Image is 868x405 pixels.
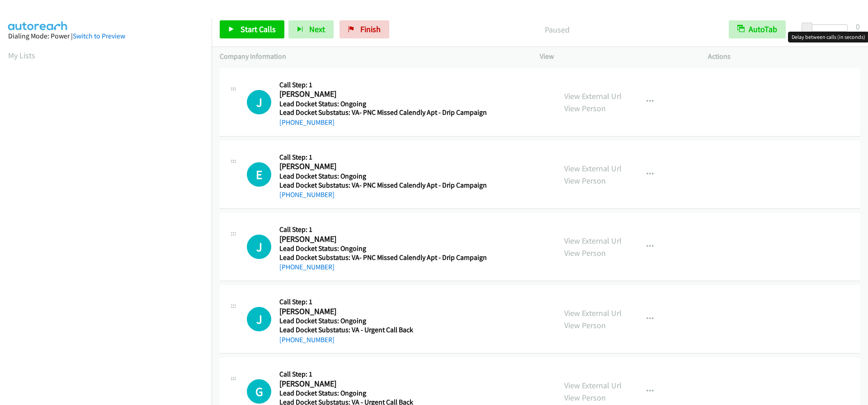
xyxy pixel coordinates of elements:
[279,335,335,344] a: [PHONE_NUMBER]
[279,153,487,162] h5: Call Step: 1
[564,103,606,113] a: View Person
[279,297,484,306] h5: Call Step: 1
[309,24,325,34] span: Next
[279,190,335,199] a: [PHONE_NUMBER]
[247,90,271,114] div: The call is yet to be attempted
[279,263,335,271] a: [PHONE_NUMBER]
[564,248,606,258] a: View Person
[73,32,125,40] a: Switch to Preview
[401,24,712,36] p: Paused
[247,162,271,187] div: The call is yet to be attempted
[279,181,487,190] h5: Lead Docket Substatus: VA- PNC Missed Calendly Apt - Drip Campaign
[247,307,271,331] div: The call is yet to be attempted
[247,379,271,404] h1: G
[279,108,487,117] h5: Lead Docket Substatus: VA- PNC Missed Calendly Apt - Drip Campaign
[220,20,284,38] a: Start Calls
[247,379,271,404] div: The call is yet to be attempted
[564,91,622,101] a: View External Url
[279,161,484,172] h2: [PERSON_NAME]
[564,175,606,186] a: View Person
[708,51,860,62] p: Actions
[247,235,271,259] h1: J
[279,379,484,389] h2: [PERSON_NAME]
[360,24,381,34] span: Finish
[279,225,487,234] h5: Call Step: 1
[279,234,484,245] h2: [PERSON_NAME]
[279,118,335,127] a: [PHONE_NUMBER]
[279,172,487,181] h5: Lead Docket Status: Ongoing
[247,162,271,187] h1: E
[247,307,271,331] h1: J
[279,99,487,108] h5: Lead Docket Status: Ongoing
[247,90,271,114] h1: J
[220,51,524,62] p: Company Information
[279,316,484,325] h5: Lead Docket Status: Ongoing
[279,244,487,253] h5: Lead Docket Status: Ongoing
[247,235,271,259] div: The call is yet to be attempted
[564,320,606,330] a: View Person
[8,31,203,42] div: Dialing Mode: Power |
[340,20,389,38] a: Finish
[279,89,484,99] h2: [PERSON_NAME]
[279,325,484,334] h5: Lead Docket Substatus: VA - Urgent Call Back
[564,380,622,391] a: View External Url
[856,20,860,33] div: 0
[288,20,334,38] button: Next
[279,370,484,379] h5: Call Step: 1
[564,308,622,318] a: View External Url
[279,253,487,262] h5: Lead Docket Substatus: VA- PNC Missed Calendly Apt - Drip Campaign
[241,24,276,34] span: Start Calls
[564,235,622,246] a: View External Url
[729,20,786,38] button: AutoTab
[540,51,692,62] p: View
[564,163,622,174] a: View External Url
[8,50,35,61] a: My Lists
[279,306,484,317] h2: [PERSON_NAME]
[564,392,606,403] a: View Person
[279,389,484,398] h5: Lead Docket Status: Ongoing
[279,80,487,89] h5: Call Step: 1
